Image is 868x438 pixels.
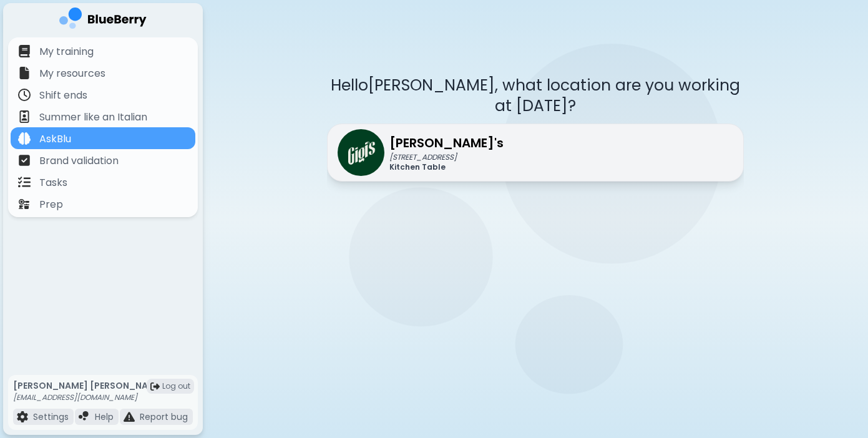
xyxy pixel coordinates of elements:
[389,134,504,152] p: [PERSON_NAME]'s
[18,154,31,167] img: file icon
[18,198,31,210] img: file icon
[39,132,71,147] p: AskBlu
[39,175,67,190] p: Tasks
[13,380,165,391] p: [PERSON_NAME] [PERSON_NAME]
[18,45,31,57] img: file icon
[338,129,384,176] img: company thumbnail
[327,124,744,182] a: company thumbnail[PERSON_NAME]'s[STREET_ADDRESS]Kitchen Table
[124,411,135,422] img: file icon
[79,411,90,422] img: file icon
[140,411,188,422] p: Report bug
[150,382,160,391] img: logout
[33,411,69,422] p: Settings
[17,411,28,422] img: file icon
[389,152,504,162] p: [STREET_ADDRESS]
[39,44,94,59] p: My training
[39,153,119,168] p: Brand validation
[389,162,504,172] p: Kitchen Table
[327,75,744,116] p: Hello [PERSON_NAME] , what location are you working at [DATE]?
[13,392,165,402] p: [EMAIL_ADDRESS][DOMAIN_NAME]
[18,67,31,79] img: file icon
[59,7,147,33] img: company logo
[18,110,31,123] img: file icon
[39,110,147,125] p: Summer like an Italian
[39,66,105,81] p: My resources
[18,132,31,145] img: file icon
[95,411,114,422] p: Help
[18,89,31,101] img: file icon
[18,176,31,188] img: file icon
[39,197,63,212] p: Prep
[39,88,87,103] p: Shift ends
[162,381,190,391] span: Log out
